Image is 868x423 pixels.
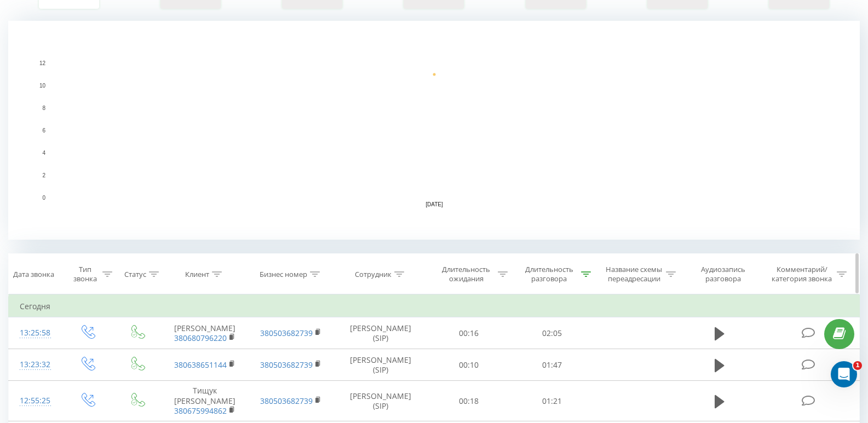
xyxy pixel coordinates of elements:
[174,333,227,343] a: 380680796220
[185,270,209,279] div: Клиент
[174,405,227,416] a: 380675994862
[39,83,46,89] text: 10
[437,265,495,283] div: Длительность ожидания
[20,354,51,375] div: 13:23:32
[427,381,510,421] td: 00:18
[510,349,594,381] td: 01:47
[427,317,510,349] td: 00:16
[520,265,578,283] div: Длительность разговора
[355,270,392,279] div: Сотрудник
[42,172,45,178] text: 2
[689,265,757,283] div: Аудиозапись разговора
[20,322,51,344] div: 13:25:58
[260,270,307,279] div: Бизнес номер
[510,317,594,349] td: 02:05
[42,195,45,201] text: 0
[605,265,663,283] div: Название схемы переадресации
[162,317,248,349] td: [PERSON_NAME]
[13,270,54,279] div: Дата звонка
[71,265,99,283] div: Тип звонка
[334,349,427,381] td: [PERSON_NAME] (SIP)
[510,381,594,421] td: 01:21
[831,361,857,387] iframe: Intercom live chat
[334,317,427,349] td: [PERSON_NAME] (SIP)
[20,390,51,412] div: 12:55:25
[162,381,248,421] td: Тищук [PERSON_NAME]
[42,105,45,111] text: 8
[853,361,862,370] span: 1
[174,360,227,370] a: 380638651144
[770,265,834,283] div: Комментарий/категория звонка
[8,21,860,240] svg: A chart.
[42,128,45,134] text: 6
[260,396,313,406] a: 380503682739
[334,381,427,421] td: [PERSON_NAME] (SIP)
[42,150,45,156] text: 4
[260,328,313,338] a: 380503682739
[124,270,146,279] div: Статус
[39,60,46,66] text: 12
[260,360,313,370] a: 380503682739
[9,295,860,317] td: Сегодня
[426,201,443,207] text: [DATE]
[427,349,510,381] td: 00:10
